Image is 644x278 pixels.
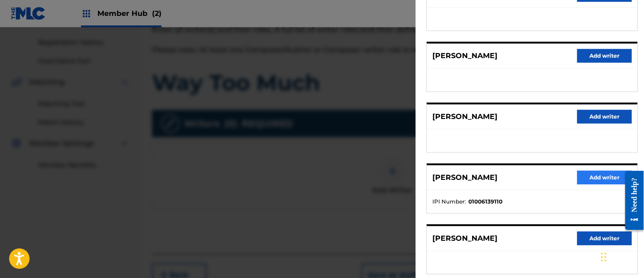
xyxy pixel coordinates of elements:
[97,8,162,19] span: Member Hub
[81,8,92,19] img: Top Rightsholders
[468,198,502,206] strong: 01006139110
[432,172,497,183] p: [PERSON_NAME]
[577,110,632,124] button: Add writer
[619,164,644,237] iframe: Resource Center
[11,7,46,20] img: MLC Logo
[577,232,632,245] button: Add writer
[601,243,607,271] div: Drag
[577,171,632,184] button: Add writer
[432,233,497,244] p: [PERSON_NAME]
[432,198,466,206] span: IPI Number :
[577,49,632,63] button: Add writer
[598,234,644,278] iframe: Chat Widget
[432,50,497,61] p: [PERSON_NAME]
[432,111,497,122] p: [PERSON_NAME]
[152,9,162,18] span: (2)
